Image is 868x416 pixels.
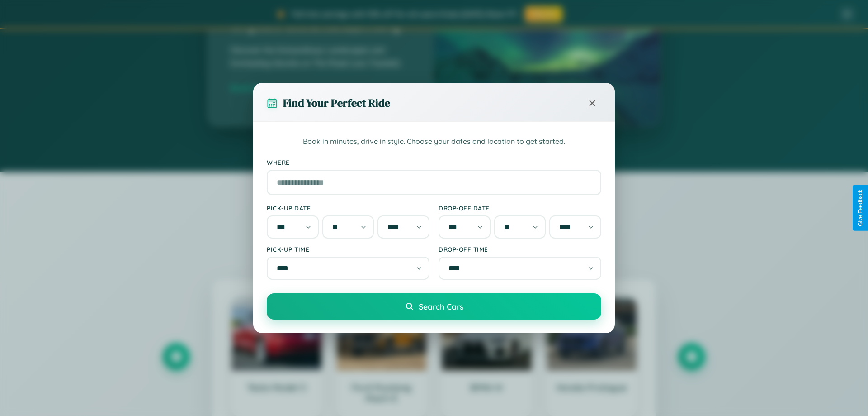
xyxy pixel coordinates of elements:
h3: Find Your Perfect Ride [283,96,390,110]
label: Drop-off Date [439,204,601,212]
p: Book in minutes, drive in style. Choose your dates and location to get started. [267,136,601,148]
label: Drop-off Time [439,245,601,253]
button: Search Cars [267,293,601,320]
label: Where [267,158,601,166]
span: Search Cars [419,301,463,311]
label: Pick-up Time [267,245,429,253]
label: Pick-up Date [267,204,429,212]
